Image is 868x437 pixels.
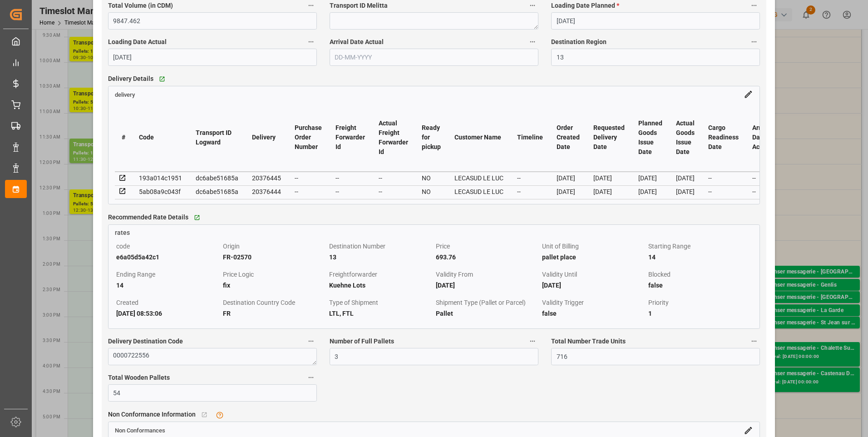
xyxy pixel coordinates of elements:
span: delivery [115,91,135,98]
button: Total Number Trade Units [748,335,760,347]
th: Code [132,104,189,172]
div: -- [295,173,322,184]
span: Recommended Rate Details [108,213,188,222]
span: Loading Date Actual [108,37,167,47]
span: rates [115,229,130,236]
div: -- [335,173,365,184]
input: DD-MM-YYYY [330,49,538,66]
span: Delivery Details [108,74,153,84]
th: Freight Forwarder Id [329,104,372,172]
div: Destination Number [329,241,432,252]
button: Number of Full Pallets [527,335,538,347]
div: [DATE] [638,173,662,184]
button: Loading Date Actual [305,36,317,48]
div: false [542,308,645,319]
div: Price [436,241,539,252]
span: Number of Full Pallets [330,337,394,346]
div: -- [379,173,408,184]
div: NO [422,186,441,197]
div: Validity Trigger [542,297,645,308]
th: Ready for pickup [415,104,448,172]
div: pallet place [542,252,645,263]
div: Price Logic [223,269,326,280]
div: LECASUD LE LUC [454,173,503,184]
div: 1 [648,308,751,319]
div: 14 [116,280,219,291]
div: Unit of Billing [542,241,645,252]
div: -- [708,186,739,197]
span: Total Volume (in CDM) [108,1,173,10]
textarea: 0000722556 [108,348,317,365]
div: -- [335,186,365,197]
span: Transport ID Melitta [330,1,388,10]
th: Actual Freight Forwarder Id [372,104,415,172]
div: Validity From [436,269,539,280]
a: Non Conformances [115,426,165,433]
div: Origin [223,241,326,252]
div: -- [752,186,771,197]
div: false [648,280,751,291]
div: Type of Shipment [329,297,432,308]
div: -- [517,186,543,197]
div: [DATE] [436,280,539,291]
div: dc6abe51685a [196,186,238,197]
div: Shipment Type (Pallet or Parcel) [436,297,539,308]
div: e6a05d5a42c1 [116,252,219,263]
div: Destination Country Code [223,297,326,308]
span: Non Conformance Information [108,410,196,419]
th: Cargo Readiness Date [701,104,745,172]
button: Delivery Destination Code [305,335,317,347]
a: rates [108,225,760,238]
th: # [115,104,132,172]
div: [DATE] [676,173,695,184]
div: Blocked [648,269,751,280]
th: Delivery [245,104,288,172]
div: 5ab08a9c043f [139,186,182,197]
div: Validity Until [542,269,645,280]
div: [DATE] [557,186,580,197]
div: 20376445 [252,173,281,184]
div: -- [295,186,322,197]
th: Actual Goods Issue Date [669,104,701,172]
th: Requested Delivery Date [587,104,631,172]
div: [DATE] [557,173,580,184]
input: DD-MM-YYYY [551,12,760,30]
div: LTL, FTL [329,308,432,319]
div: FR-02570 [223,252,326,263]
div: -- [379,186,408,197]
div: [DATE] [593,186,625,197]
div: -- [517,173,543,184]
div: fix [223,280,326,291]
span: Total Wooden Pallets [108,373,170,382]
span: Arrival Date Actual [330,37,384,47]
span: Loading Date Planned [551,1,619,10]
button: Arrival Date Actual [527,36,538,48]
div: -- [752,173,771,184]
input: DD-MM-YYYY [108,49,317,66]
span: Total Number Trade Units [551,337,626,346]
div: [DATE] [542,280,645,291]
th: Purchase Order Number [288,104,329,172]
th: Order Created Date [550,104,587,172]
div: FR [223,308,326,319]
div: Ending Range [116,269,219,280]
button: Total Wooden Pallets [305,372,317,383]
th: Arrival Date Actual [745,104,778,172]
a: delivery [115,90,135,98]
div: Kuehne Lots [329,280,432,291]
th: Planned Goods Issue Date [631,104,669,172]
div: 193a014c1951 [139,173,182,184]
div: LECASUD LE LUC [454,186,503,197]
div: 13 [329,252,432,263]
div: dc6abe51685a [196,173,238,184]
th: Timeline [510,104,550,172]
span: Delivery Destination Code [108,337,183,346]
div: [DATE] [676,186,695,197]
div: 14 [648,252,751,263]
button: Destination Region [748,36,760,48]
div: [DATE] [593,173,625,184]
div: NO [422,173,441,184]
th: Transport ID Logward [189,104,245,172]
div: 693.76 [436,252,539,263]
